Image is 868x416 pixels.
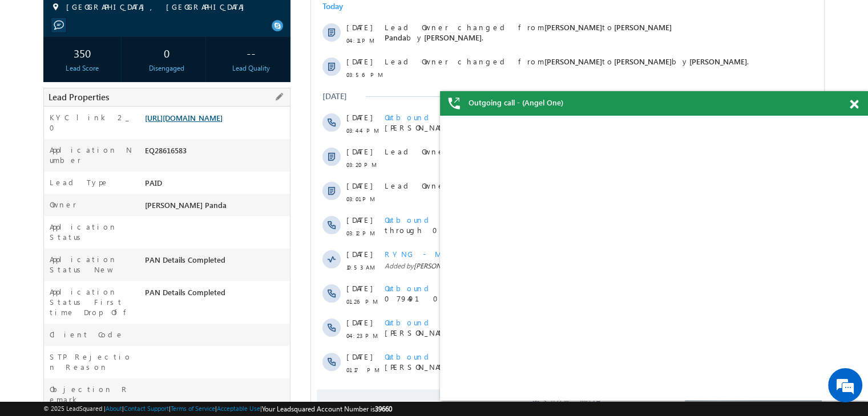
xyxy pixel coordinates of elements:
[74,258,173,268] span: Outbound Call
[35,79,70,89] span: 04:11 PM
[233,66,291,75] span: [PERSON_NAME]
[35,169,70,179] span: 03:44 PM
[60,13,93,23] div: All Selected
[35,100,61,110] span: [DATE]
[50,254,133,275] label: Application Status New
[35,327,61,337] span: [DATE]
[46,42,118,63] div: 350
[35,224,61,234] span: [DATE]
[74,395,173,405] span: Outbound Call
[142,177,290,193] div: PAID
[163,305,212,313] span: [DATE] 10:53 AM
[50,329,124,340] label: Client Code
[124,405,169,412] a: Contact Support
[131,42,203,63] div: 0
[35,292,61,303] span: [DATE]
[375,405,392,413] span: 39660
[74,361,382,381] span: Failed to place a call from [PERSON_NAME] through 07949106826.
[262,405,392,413] span: Your Leadsquared Account Number is
[66,2,250,13] span: [GEOGRAPHIC_DATA], [GEOGRAPHIC_DATA]
[378,100,436,109] span: [PERSON_NAME]
[35,395,61,405] span: [DATE]
[35,203,70,213] span: 03:20 PM
[35,113,70,123] span: 03:56 PM
[74,156,382,176] span: Failed to place a call from [PERSON_NAME] through 07949106827 (Angel+One).
[233,100,291,109] span: [PERSON_NAME]
[142,145,290,161] div: EQ28616583
[113,76,171,85] span: [PERSON_NAME]
[74,327,173,336] span: Outbound Call
[215,42,287,63] div: --
[74,190,438,199] span: Lead Owner changed from to by .
[74,304,450,315] span: Added by on
[35,66,61,76] span: [DATE]
[74,292,282,302] span: RYNG - Manual lead assignment
[74,327,415,346] span: Was called by [PERSON_NAME] through 07949106827 (Angel+One). Duration:43 seconds.
[74,156,173,165] span: Outbound Call
[35,190,61,200] span: [DATE]
[145,113,223,123] a: [URL][DOMAIN_NAME]
[145,200,227,210] span: [PERSON_NAME] Panda
[35,271,70,282] span: 03:12 PM
[479,263,496,277] span: +50
[35,305,70,316] span: 10:53 AM
[303,190,361,199] span: [PERSON_NAME]
[74,66,361,85] span: Lead Owner changed from to by .
[43,403,392,414] span: © 2025 LeadSquared | | | | |
[74,100,438,109] span: Lead Owner changed from to by .
[479,161,496,174] span: +50
[74,224,438,234] span: Lead Owner changed from to by .
[50,384,133,405] label: Objection Remark
[233,190,291,199] span: [PERSON_NAME]
[196,13,219,23] div: All Time
[50,177,109,187] label: Lead Type
[142,254,290,270] div: PAN Details Completed
[50,199,76,210] label: Owner
[217,405,260,412] a: Acceptable Use
[233,224,291,234] span: [PERSON_NAME]
[378,224,436,234] span: [PERSON_NAME]
[171,405,215,412] a: Terms of Service
[479,332,496,345] span: +50
[378,190,436,199] span: [PERSON_NAME]
[35,340,70,350] span: 01:26 PM
[57,9,143,26] div: All Selected
[303,224,361,234] span: [PERSON_NAME]
[50,112,133,133] label: KYC link 2_0
[469,97,563,108] span: Outgoing call - (Angel One)
[74,66,361,85] span: [PERSON_NAME] Panda
[479,400,496,414] span: +50
[103,305,155,313] span: [PERSON_NAME]
[303,100,361,109] span: [PERSON_NAME]
[49,91,109,103] span: Lead Properties
[215,63,287,74] div: Lead Quality
[46,63,118,74] div: Lead Score
[11,134,49,145] div: [DATE]
[50,145,133,165] label: Application Number
[142,287,290,303] div: PAN Details Completed
[50,352,133,372] label: STP Rejection Reason
[50,287,133,317] label: Application Status First time Drop Off
[479,366,496,380] span: +50
[35,237,70,247] span: 03:01 PM
[35,258,61,268] span: [DATE]
[106,405,122,412] a: About
[11,44,49,55] div: Today
[74,258,440,278] span: Did not answer a call by [PERSON_NAME] through 07314850169.
[50,222,133,242] label: Application Status
[74,395,382,415] span: Failed to place a call from [PERSON_NAME] through 07949106828.
[74,361,173,370] span: Outbound Call
[35,374,70,384] span: 04:23 PM
[35,156,61,166] span: [DATE]
[131,63,203,74] div: Disengaged
[172,9,187,26] span: Time
[35,361,61,371] span: [DATE]
[11,9,51,26] span: Activity Type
